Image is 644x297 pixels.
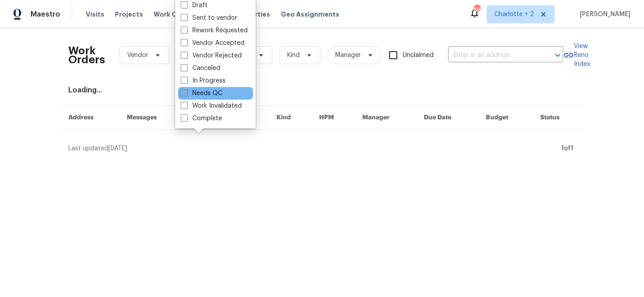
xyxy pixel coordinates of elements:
span: Projects [115,10,143,19]
th: Kind [269,106,312,130]
span: Kind [287,51,300,60]
span: Vendor [127,51,148,60]
th: Budget [479,106,533,130]
label: Canceled [181,64,220,73]
div: 66 [474,5,480,14]
th: Address [61,106,120,130]
button: Open [551,49,564,61]
div: 1 of 1 [561,144,573,153]
label: Vendor Accepted [181,39,244,48]
span: [PERSON_NAME] [576,10,631,19]
label: Work Invalidated [181,101,242,110]
span: [DATE] [108,145,127,152]
label: Complete [181,114,222,123]
label: Sent to vendor [181,13,237,22]
span: Maestro [31,10,60,19]
div: Loading... [68,86,576,95]
label: Rework Requested [181,26,248,35]
span: Visits [86,10,104,19]
th: Messages [120,106,186,130]
label: Draft [181,1,208,10]
label: Vendor Rejected [181,51,242,60]
span: Unclaimed [403,51,434,60]
th: Manager [355,106,417,130]
th: Due Date [417,106,479,130]
span: Manager [335,51,361,60]
label: Needs QC [181,89,222,98]
div: Last updated [68,144,559,153]
h2: Work Orders [68,46,105,64]
th: HPM [312,106,355,130]
a: View Reno Index [563,42,590,69]
span: Charlotte + 2 [494,10,534,19]
th: Status [533,106,583,130]
span: Geo Assignments [281,10,339,19]
span: Work Orders [154,10,195,19]
input: Enter in an address [448,48,538,62]
label: In Progress [181,76,226,85]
